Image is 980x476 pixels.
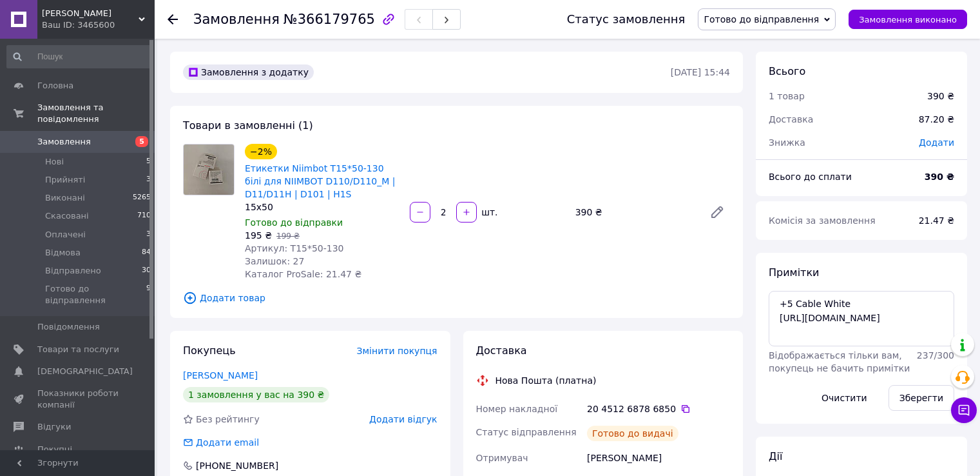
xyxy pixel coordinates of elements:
div: Замовлення з додатку [183,64,314,80]
button: Очистити [811,385,878,411]
div: 390 ₴ [570,203,699,221]
span: Готово до відправлення [704,14,819,25]
div: 1 замовлення у вас на 390 ₴ [183,387,329,402]
span: Артикул: T15*50-130 [245,243,344,253]
span: Відгуки [37,421,71,433]
span: Примітки [769,266,819,279]
span: №366179765 [283,12,375,27]
span: 30 [142,265,151,277]
div: Повернутися назад [168,13,178,26]
span: Всього до сплати [769,172,852,182]
span: Люмос Інтеріор [42,8,139,19]
span: Відображається тільки вам, покупець не бачить примітки [769,350,910,373]
span: Оплачені [45,229,86,241]
span: Готово до відправлення [45,283,146,306]
span: Без рейтингу [196,414,260,424]
div: 390 ₴ [927,90,954,103]
span: Покупець [183,344,236,357]
span: Доставка [769,114,813,124]
span: Змінити покупця [357,346,437,356]
span: Покупці [37,444,72,455]
span: Відмова [45,247,81,259]
time: [DATE] 15:44 [671,67,730,77]
img: Етикетки Niimbot T15*50-130 білі для NIIMBOT D110/D110_M | D11/D11H | D101 | H1S [184,144,234,195]
span: 5265 [133,192,151,204]
span: Товари в замовленні (1) [183,119,313,132]
div: Ваш ID: 3465600 [42,19,155,31]
div: Додати email [195,436,260,449]
span: Додати відгук [369,414,437,424]
div: Додати email [182,436,260,449]
span: Статус відправлення [476,427,577,437]
input: Пошук [6,45,152,68]
div: 15х50 [245,201,399,213]
span: 199 ₴ [276,232,300,241]
textarea: +5 Cable White [URL][DOMAIN_NAME] [769,291,954,346]
span: Комісія за замовлення [769,215,876,226]
span: 1 товар [769,91,805,101]
span: Готово до відправки [245,217,343,228]
span: Відправлено [45,265,101,277]
span: Замовлення [37,136,91,148]
span: Нові [45,156,64,168]
span: [DEMOGRAPHIC_DATA] [37,366,133,377]
span: Залишок: 27 [245,256,304,266]
span: 195 ₴ [245,230,272,241]
span: Прийняті [45,174,85,186]
span: Доставка [476,344,527,357]
div: 87.20 ₴ [911,105,962,134]
span: Дії [769,450,782,462]
span: Замовлення виконано [859,15,957,25]
button: Замовлення виконано [849,10,967,29]
span: Додати товар [183,291,730,305]
span: Номер накладної [476,404,558,414]
span: Всього [769,65,805,77]
div: 20 4512 6878 6850 [587,402,730,415]
span: Показники роботи компанії [37,388,119,411]
div: −2% [245,144,277,159]
span: 84 [142,247,151,259]
b: 390 ₴ [925,172,954,182]
div: шт. [478,206,499,219]
button: Зберегти [889,385,954,411]
span: Скасовані [45,210,89,222]
span: 710 [137,210,151,222]
span: 5 [146,156,151,168]
span: Замовлення [193,12,280,27]
div: [PHONE_NUMBER] [195,459,280,472]
span: Отримувач [476,453,528,463]
span: 5 [135,136,148,147]
span: Знижка [769,137,805,148]
div: Нова Пошта (платна) [492,374,600,387]
span: Повідомлення [37,321,100,333]
button: Чат з покупцем [951,397,977,423]
span: 21.47 ₴ [919,215,954,226]
span: Замовлення та повідомлення [37,102,155,125]
span: 9 [146,283,151,306]
span: Товари та послуги [37,344,119,355]
a: [PERSON_NAME] [183,370,258,381]
span: 3 [146,229,151,241]
div: Готово до видачі [587,426,678,441]
span: Додати [919,137,954,148]
span: 237 / 300 [917,350,954,361]
span: 3 [146,174,151,186]
a: Етикетки Niimbot T15*50-130 білі для NIIMBOT D110/D110_M | D11/D11H | D101 | H1S [245,163,395,199]
span: Каталог ProSale: 21.47 ₴ [245,269,361,279]
div: [PERSON_NAME] [584,446,733,470]
span: Виконані [45,192,85,204]
div: Статус замовлення [567,13,686,26]
span: Головна [37,80,73,92]
a: Редагувати [704,199,730,225]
